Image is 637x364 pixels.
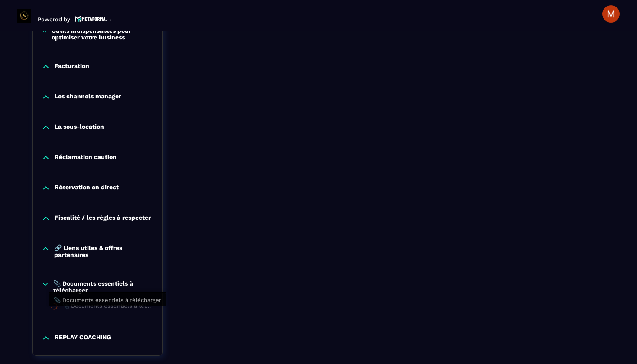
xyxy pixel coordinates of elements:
p: Réservation en direct [55,184,119,192]
p: La sous-location [55,123,104,132]
div: 📎 Documents essentiels à télécharger [62,302,153,312]
img: logo-branding [17,9,31,23]
p: Les channels manager [55,93,121,101]
p: Fiscalité / les règles à respecter [55,214,151,223]
p: 📎 Documents essentiels à télécharger [53,280,153,294]
p: Outils indispensables pour optimiser votre business [52,27,153,41]
p: Powered by [38,16,70,23]
img: logo [75,15,111,23]
span: 📎 Documents essentiels à télécharger [54,297,161,303]
p: Facturation [55,62,89,71]
p: 🔗 Liens utiles & offres partenaires [54,244,153,258]
p: Réclamation caution [55,153,117,162]
p: REPLAY COACHING [55,334,111,342]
